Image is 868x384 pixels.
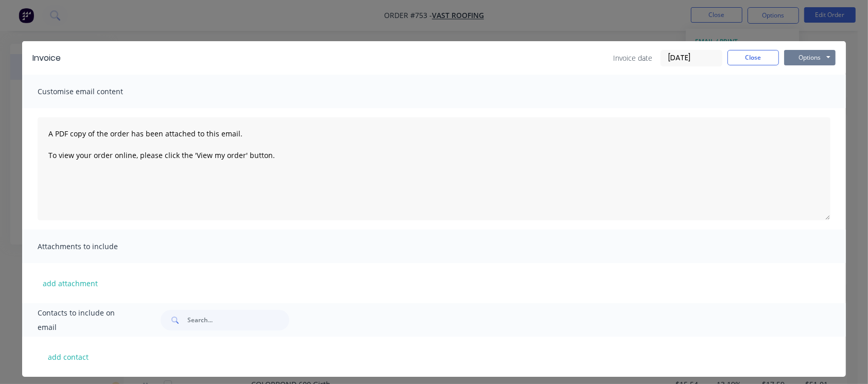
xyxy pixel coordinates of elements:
[613,53,652,63] span: Invoice date
[32,52,61,64] div: Invoice
[38,349,99,364] button: add contact
[187,310,289,330] input: Search...
[38,306,135,335] span: Contacts to include on email
[38,275,103,291] button: add attachment
[38,117,830,220] textarea: A PDF copy of the order has been attached to this email. To view your order online, please click ...
[38,84,151,99] span: Customise email content
[38,239,151,254] span: Attachments to include
[727,50,779,65] button: Close
[784,50,836,65] button: Options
